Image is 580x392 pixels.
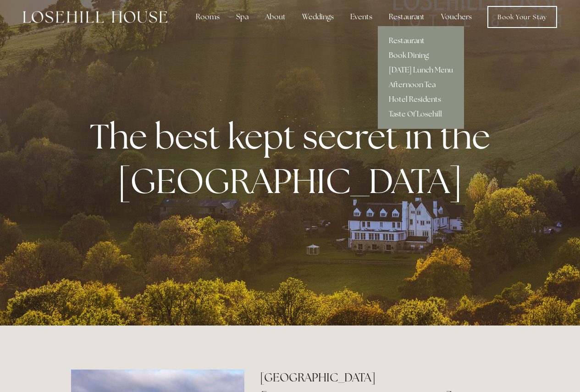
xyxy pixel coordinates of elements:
[378,77,464,92] a: Afternoon Tea
[343,8,380,26] div: Events
[23,11,167,23] img: Losehill House
[378,48,464,63] a: Book Dining
[378,63,464,77] a: [DATE] Lunch Menu
[434,8,479,26] a: Vouchers
[295,8,341,26] div: Weddings
[188,8,227,26] div: Rooms
[381,8,432,26] div: Restaurant
[90,114,497,204] strong: The best kept secret in the [GEOGRAPHIC_DATA]
[378,92,464,107] a: Hotel Residents
[258,8,293,26] div: About
[378,107,464,121] a: Taste Of Losehill
[378,33,464,48] a: Restaurant
[260,370,509,386] h2: [GEOGRAPHIC_DATA]
[229,8,256,26] div: Spa
[487,6,557,28] a: Book Your Stay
